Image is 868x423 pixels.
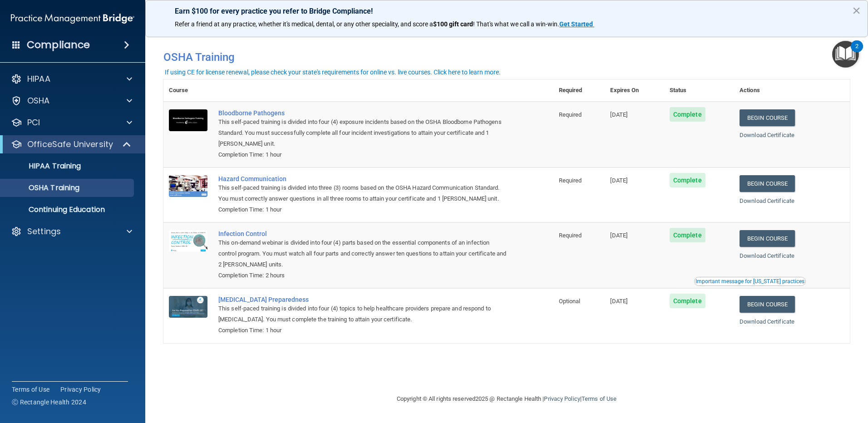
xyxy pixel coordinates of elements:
[6,205,130,214] p: Continuing Education
[163,51,850,64] h4: OSHA Training
[218,149,508,160] div: Completion Time: 1 hour
[218,117,508,149] div: This self-paced training is divided into four (4) exposure incidents based on the OSHA Bloodborne...
[670,107,705,122] span: Complete
[740,318,794,325] a: Download Certificate
[610,232,627,239] span: [DATE]
[582,395,616,402] a: Terms of Use
[218,230,508,237] a: Infection Control
[12,398,86,407] span: Ⓒ Rectangle Health 2024
[11,117,132,128] a: PCI
[544,395,580,402] a: Privacy Policy
[11,10,134,28] img: PMB logo
[218,204,508,215] div: Completion Time: 1 hour
[559,20,593,28] strong: Get Started
[175,7,838,15] p: Earn $100 for every practice you refer to Bridge Compliance!
[740,197,794,204] a: Download Certificate
[163,79,213,102] th: Course
[559,177,582,184] span: Required
[559,111,582,118] span: Required
[605,79,664,102] th: Expires On
[218,270,508,281] div: Completion Time: 2 hours
[12,385,49,394] a: Terms of Use
[218,325,508,336] div: Completion Time: 1 hour
[27,117,40,128] p: PCI
[6,183,79,192] p: OSHA Training
[559,232,582,239] span: Required
[27,74,50,84] p: HIPAA
[670,173,705,187] span: Complete
[852,3,861,18] button: Close
[218,296,508,303] a: [MEDICAL_DATA] Preparedness
[27,39,90,51] h4: Compliance
[610,177,627,184] span: [DATE]
[734,79,850,102] th: Actions
[27,95,50,106] p: OSHA
[341,384,672,413] div: Copyright © All rights reserved 2025 @ Rectangle Health | |
[11,139,132,150] a: OfficeSafe University
[855,46,858,58] div: 2
[218,109,508,117] a: Bloodborne Pathogens
[559,20,594,28] a: Get Started
[670,294,705,308] span: Complete
[218,237,508,270] div: This on-demand webinar is divided into four (4) parts based on the essential components of an inf...
[60,385,101,394] a: Privacy Policy
[694,277,806,286] button: Read this if you are a dental practitioner in the state of CA
[695,279,804,284] div: Important message for [US_STATE] practices
[11,74,132,84] a: HIPAA
[610,298,627,305] span: [DATE]
[11,95,132,106] a: OSHA
[163,68,502,77] button: If using CE for license renewal, please check your state's requirements for online vs. live cours...
[218,182,508,204] div: This self-paced training is divided into three (3) rooms based on the OSHA Hazard Communication S...
[553,79,605,102] th: Required
[740,132,794,138] a: Download Certificate
[559,298,581,305] span: Optional
[11,226,132,237] a: Settings
[218,175,508,182] a: Hazard Communication
[6,162,81,171] p: HIPAA Training
[832,41,859,68] button: Open Resource Center, 2 new notifications
[165,69,501,75] div: If using CE for license renewal, please check your state's requirements for online vs. live cours...
[740,296,795,313] a: Begin Course
[740,252,794,259] a: Download Certificate
[175,20,433,28] span: Refer a friend at any practice, whether it's medical, dental, or any other speciality, and score a
[670,228,705,242] span: Complete
[664,79,734,102] th: Status
[473,20,559,28] span: ! That's what we call a win-win.
[27,226,61,237] p: Settings
[740,230,795,247] a: Begin Course
[433,20,473,28] strong: $100 gift card
[27,139,113,150] p: OfficeSafe University
[740,109,795,126] a: Begin Course
[218,303,508,325] div: This self-paced training is divided into four (4) topics to help healthcare providers prepare and...
[610,111,627,118] span: [DATE]
[740,175,795,192] a: Begin Course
